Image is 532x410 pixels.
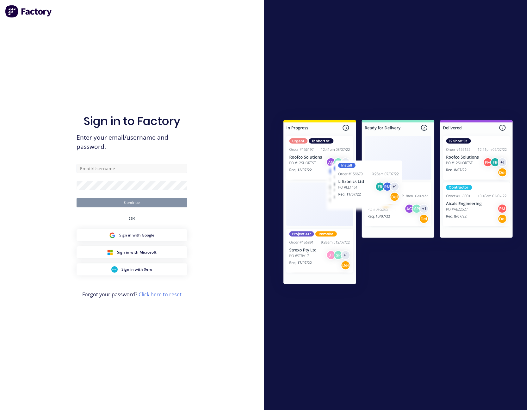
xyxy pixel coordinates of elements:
[269,107,527,299] img: Sign in
[77,133,187,151] span: Enter your email/username and password.
[107,249,113,255] img: Microsoft Sign in
[82,291,182,298] span: Forgot your password?
[119,232,154,238] span: Sign in with Google
[77,246,187,258] button: Microsoft Sign inSign in with Microsoft
[111,266,118,273] img: Xero Sign in
[77,198,187,207] button: Continue
[77,229,187,241] button: Google Sign inSign in with Google
[129,207,135,229] div: OR
[5,5,53,18] img: Factory
[77,263,187,275] button: Xero Sign inSign in with Xero
[77,164,187,173] input: Email/Username
[139,291,182,298] a: Click here to reset
[109,232,115,238] img: Google Sign in
[84,114,180,128] h1: Sign in to Factory
[121,267,152,272] span: Sign in with Xero
[117,249,157,255] span: Sign in with Microsoft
